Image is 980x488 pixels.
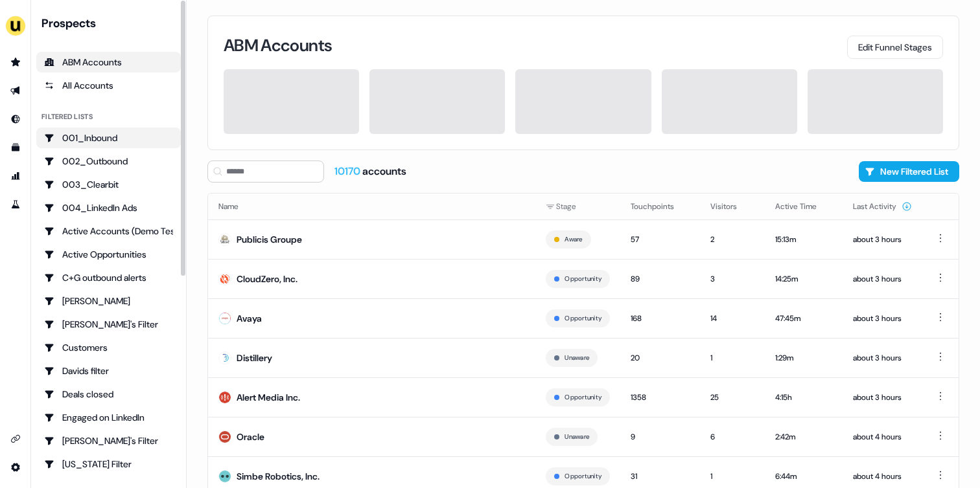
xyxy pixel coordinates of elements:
[775,391,832,404] div: 4:15h
[565,352,589,364] button: Unaware
[44,458,173,471] div: [US_STATE] Filter
[44,131,173,144] div: 001_Inbound
[44,294,173,307] div: [PERSON_NAME]
[36,360,181,381] a: Go to Davids filter
[775,470,832,483] div: 6:44m
[847,36,943,59] button: Edit Funnel Stages
[44,201,173,214] div: 004_LinkedIn Ads
[41,111,93,122] div: Filtered lists
[859,161,959,182] button: New Filtered List
[334,164,362,178] span: 10170
[36,52,181,72] a: ABM Accounts
[44,388,173,401] div: Deals closed
[775,195,832,218] button: Active Time
[36,454,181,474] a: Go to Georgia Filter
[5,52,26,72] a: Go to prospects
[36,151,181,172] a: Go to 002_Outbound
[775,351,832,364] div: 1:29m
[44,364,173,377] div: Davids filter
[237,272,297,285] div: CloudZero, Inc.
[44,318,173,331] div: [PERSON_NAME]'s Filter
[631,430,690,443] div: 9
[775,312,832,325] div: 47:45m
[36,128,181,148] a: Go to 001_Inbound
[565,392,601,403] button: Opportunity
[631,312,690,325] div: 168
[853,195,912,218] button: Last Activity
[565,431,589,443] button: Unaware
[36,430,181,451] a: Go to Geneviève's Filter
[237,430,264,443] div: Oracle
[44,178,173,191] div: 003_Clearbit
[44,411,173,424] div: Engaged on LinkedIn
[224,37,332,54] h3: ABM Accounts
[5,80,26,101] a: Go to outbound experience
[853,470,912,483] div: about 4 hours
[775,272,832,285] div: 14:25m
[41,16,181,31] div: Prospects
[710,312,754,325] div: 14
[44,434,173,447] div: [PERSON_NAME]'s Filter
[631,391,690,404] div: 1358
[208,194,535,219] th: Name
[5,457,26,478] a: Go to integrations
[710,195,752,218] button: Visitors
[36,174,181,195] a: Go to 003_Clearbit
[565,273,601,285] button: Opportunity
[565,471,601,482] button: Opportunity
[853,391,912,404] div: about 3 hours
[853,312,912,325] div: about 3 hours
[5,428,26,449] a: Go to integrations
[237,351,272,364] div: Distillery
[565,234,582,245] button: Aware
[775,430,832,443] div: 2:42m
[36,221,181,241] a: Go to Active Accounts (Demo Test)
[710,351,754,364] div: 1
[334,164,406,179] div: accounts
[36,407,181,428] a: Go to Engaged on LinkedIn
[36,197,181,218] a: Go to 004_LinkedIn Ads
[5,166,26,186] a: Go to attribution
[631,233,690,246] div: 57
[237,312,262,325] div: Avaya
[237,233,302,246] div: Publicis Groupe
[44,56,173,69] div: ABM Accounts
[775,233,832,246] div: 15:13m
[36,267,181,288] a: Go to C+G outbound alerts
[710,391,754,404] div: 25
[36,337,181,358] a: Go to Customers
[36,384,181,405] a: Go to Deals closed
[44,225,173,238] div: Active Accounts (Demo Test)
[5,137,26,158] a: Go to templates
[36,75,181,96] a: All accounts
[5,109,26,129] a: Go to Inbound
[5,194,26,215] a: Go to experiments
[710,470,754,483] div: 1
[546,200,610,213] div: Stage
[44,248,173,261] div: Active Opportunities
[853,351,912,364] div: about 3 hours
[631,351,690,364] div: 20
[44,341,173,354] div: Customers
[710,233,754,246] div: 2
[44,79,173,92] div: All Accounts
[237,470,320,483] div: Simbe Robotics, Inc.
[631,470,690,483] div: 31
[36,291,181,311] a: Go to Charlotte Stone
[853,430,912,443] div: about 4 hours
[44,155,173,168] div: 002_Outbound
[44,271,173,284] div: C+G outbound alerts
[237,391,300,404] div: Alert Media Inc.
[710,430,754,443] div: 6
[36,244,181,265] a: Go to Active Opportunities
[853,272,912,285] div: about 3 hours
[36,314,181,335] a: Go to Charlotte's Filter
[631,195,690,218] button: Touchpoints
[631,272,690,285] div: 89
[853,233,912,246] div: about 3 hours
[710,272,754,285] div: 3
[565,313,601,324] button: Opportunity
